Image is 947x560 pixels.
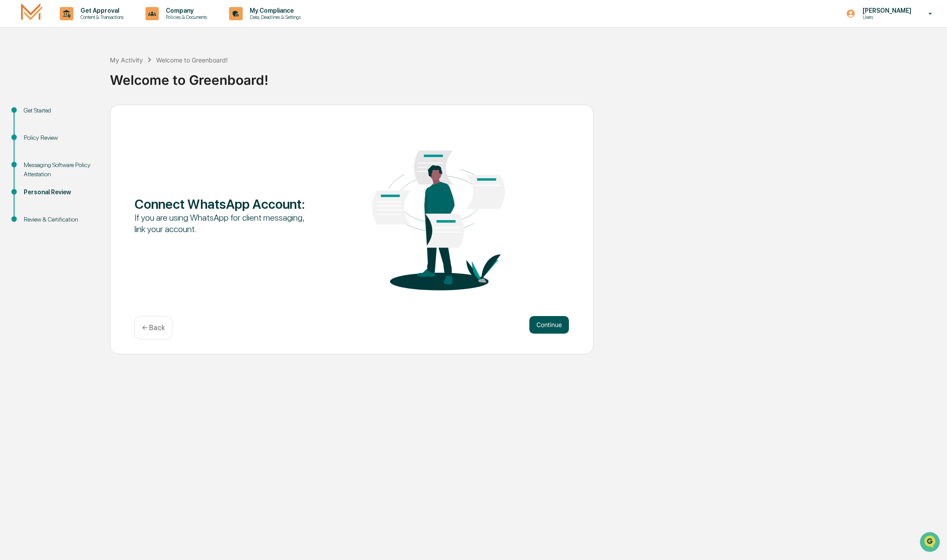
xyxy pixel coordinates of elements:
button: Start new chat [149,69,160,80]
span: Pylon [87,149,106,155]
p: How can we help? [9,18,160,32]
div: Messaging Software Policy Attestation [24,160,96,179]
div: 🔎 [9,128,16,135]
p: Content & Transactions [73,14,128,20]
div: Connect WhatsApp Account : [135,196,308,212]
div: Start new chat [30,67,144,76]
p: My Compliance [243,7,305,14]
p: Company [159,7,211,14]
img: logo [21,3,42,24]
div: 🖐️ [9,111,16,118]
div: Policy Review [24,133,96,142]
p: Data, Deadlines & Settings [243,14,305,20]
p: ← Back [142,324,165,332]
div: 🗄️ [64,111,71,118]
span: Attestations [73,110,109,119]
p: Policies & Documents [159,14,211,20]
button: Continue [529,316,569,334]
a: 🖐️Preclearance [5,107,60,123]
div: Welcome to Greenboard! [110,65,943,88]
img: Connect WhatsApp Account [352,124,525,305]
div: If you are using WhatsApp for client messaging, link your account. [135,212,308,235]
div: Review & Certification [24,215,96,224]
div: Get Started [24,106,96,115]
span: Data Lookup [18,127,55,136]
a: Powered byPylon [62,148,106,155]
p: Users [856,14,916,20]
a: 🗄️Attestations [60,107,113,123]
div: Welcome to Greenboard! [156,56,228,64]
iframe: Open customer support [919,531,943,555]
div: My Activity [110,56,143,64]
a: 🔎Data Lookup [5,124,59,139]
img: 1746055101610-c473b297-6a78-478c-a979-82029cc54cd1 [9,67,25,83]
span: Preclearance [18,110,57,119]
p: [PERSON_NAME] [856,7,916,14]
div: Personal Review [24,188,96,197]
p: Get Approval [73,7,128,14]
div: We're available if you need us! [30,76,111,83]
